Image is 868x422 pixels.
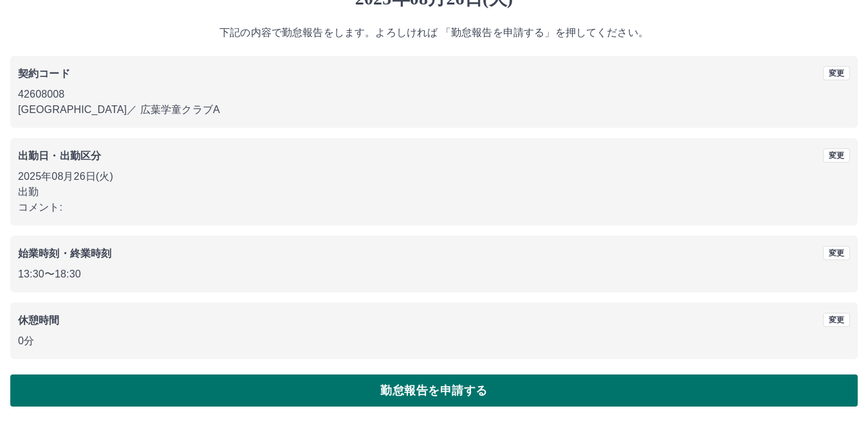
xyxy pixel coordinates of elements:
button: 変更 [823,246,850,260]
p: 出勤 [18,184,850,200]
button: 変更 [823,148,850,163]
p: コメント: [18,200,850,215]
p: 13:30 〜 18:30 [18,267,850,282]
b: 始業時刻・終業時刻 [18,248,111,259]
p: 下記の内容で勤怠報告をします。よろしければ 「勤怠報告を申請する」を押してください。 [10,25,858,40]
b: 出勤日・出勤区分 [18,150,101,161]
p: [GEOGRAPHIC_DATA] ／ 広葉学童クラブA [18,102,850,118]
b: 契約コード [18,68,70,79]
button: 変更 [823,66,850,80]
p: 0分 [18,333,850,349]
b: 休憩時間 [18,315,60,326]
button: 勤怠報告を申請する [10,374,858,407]
p: 42608008 [18,87,850,102]
button: 変更 [823,313,850,327]
p: 2025年08月26日(火) [18,169,850,184]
